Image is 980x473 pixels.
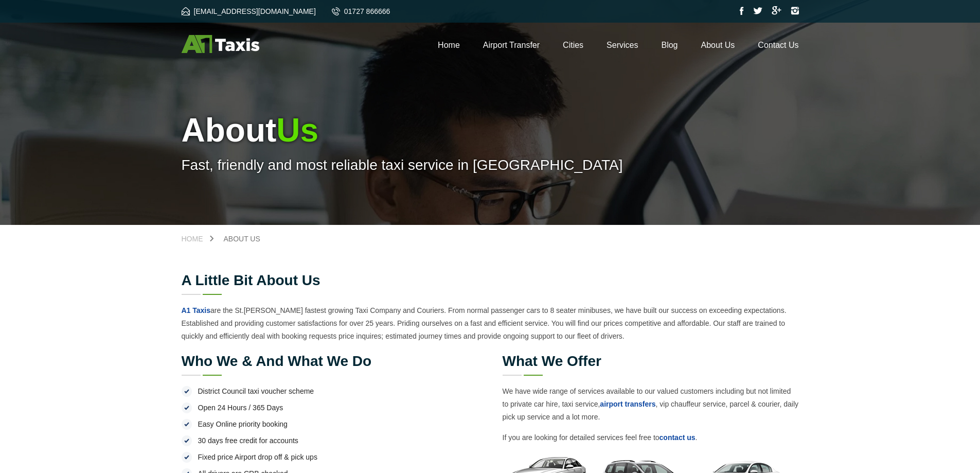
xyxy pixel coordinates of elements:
a: airport transfers [600,400,655,408]
p: We have wide range of services available to our valued customers including but not limited to pri... [503,385,799,424]
li: 30 days free credit for accounts [182,434,478,447]
a: Home [438,41,460,49]
a: [EMAIL_ADDRESS][DOMAIN_NAME] [182,7,316,15]
a: Services [607,41,638,49]
a: Home [182,235,213,242]
p: If you are looking for detailed services feel free to . [503,431,799,444]
h2: What we offer [503,354,799,369]
a: Cities [563,41,583,49]
a: contact us [660,433,696,442]
a: 01727 866666 [332,7,390,15]
p: Fast, friendly and most reliable taxi service in [GEOGRAPHIC_DATA] [182,157,799,173]
h1: About [182,111,799,149]
img: Google Plus [772,6,781,15]
h2: A little bit about us [182,273,799,288]
a: About Us [213,235,271,242]
img: Twitter [753,7,762,14]
span: Us [276,112,318,149]
a: A1 Taxis [182,306,211,314]
img: Instagram [791,7,799,15]
li: Fixed price Airport drop off & pick ups [182,451,478,463]
img: Facebook [740,7,744,15]
img: A1 Taxis St Albans LTD [182,35,259,53]
li: Open 24 Hours / 365 Days [182,401,478,414]
p: are the St.[PERSON_NAME] fastest growing Taxi Company and Couriers. From normal passenger cars to... [182,304,799,343]
a: Airport Transfer [483,41,540,49]
h2: Who we & and what we do [182,354,478,369]
li: District Council taxi voucher scheme [182,385,478,397]
li: Easy Online priority booking [182,418,478,430]
a: Blog [661,41,678,49]
a: Contact Us [758,41,798,49]
a: About Us [701,41,735,49]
